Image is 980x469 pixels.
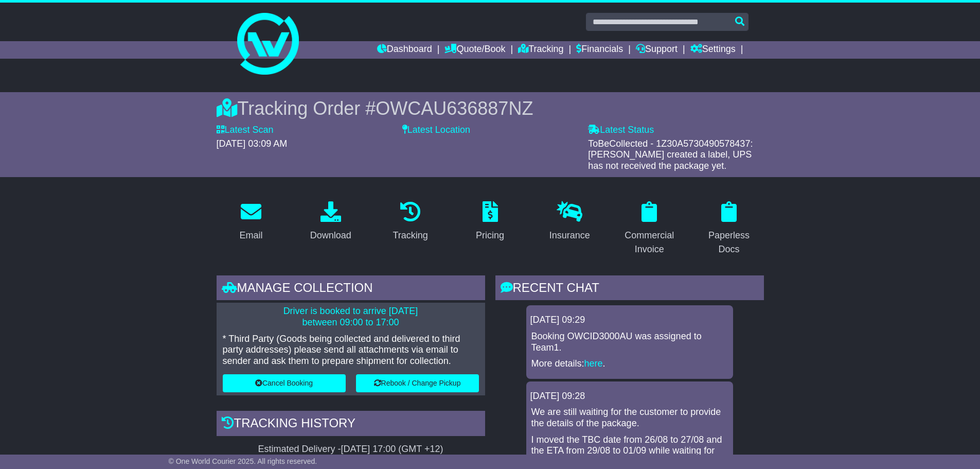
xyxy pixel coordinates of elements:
div: [DATE] 09:28 [530,391,729,402]
a: Pricing [469,198,511,246]
a: Financials [576,41,623,59]
div: Email [239,229,262,242]
div: Insurance [549,229,590,242]
button: Rebook / Change Pickup [356,374,479,392]
a: Email [233,198,269,246]
div: Tracking history [217,411,485,439]
span: OWCAU636887NZ [376,98,533,119]
span: [DATE] 03:09 AM [217,138,288,149]
div: [DATE] 09:29 [530,315,729,326]
label: Latest Status [588,125,654,136]
p: Booking OWCID3000AU was assigned to Team1. [531,331,728,353]
span: © One World Courier 2025. All rights reserved. [169,457,317,465]
div: [DATE] 17:00 (GMT +12) [341,444,443,455]
p: We are still waiting for the customer to provide the details of the package. [531,407,728,429]
a: Tracking [518,41,563,59]
a: here [584,358,603,369]
a: Insurance [543,198,597,246]
button: Cancel Booking [223,374,346,392]
div: Download [310,229,351,242]
p: I moved the TBC date from 26/08 to 27/08 and the ETA from 29/08 to 01/09 while waiting for the re... [531,435,728,468]
a: Quote/Book [444,41,505,59]
div: Paperless Docs [701,229,757,256]
div: Tracking [393,229,427,242]
label: Latest Scan [217,125,274,136]
a: Paperless Docs [694,198,764,260]
a: Settings [690,41,736,59]
div: Commercial Invoice [621,229,678,256]
div: RECENT CHAT [495,275,764,303]
div: Tracking Order # [217,97,764,119]
p: * Third Party (Goods being collected and delivered to third party addresses) please send all atta... [223,334,479,367]
div: Manage collection [217,275,485,303]
a: Tracking [386,198,434,246]
p: Driver is booked to arrive [DATE] between 09:00 to 17:00 [223,306,479,328]
a: Dashboard [377,41,432,59]
p: More details: . [531,358,728,370]
div: Estimated Delivery - [217,444,485,455]
a: Support [636,41,678,59]
a: Commercial Invoice [615,198,684,260]
div: Pricing [476,229,504,242]
label: Latest Location [402,125,470,136]
span: ToBeCollected - 1Z30A5730490578437: [PERSON_NAME] created a label, UPS has not received the packa... [588,138,753,171]
a: Download [304,198,358,246]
